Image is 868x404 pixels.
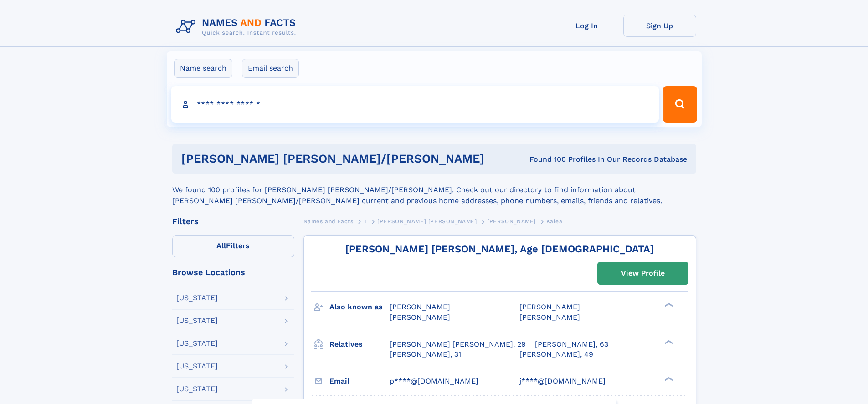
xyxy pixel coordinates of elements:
img: Logo Names and Facts [172,15,303,39]
div: [US_STATE] [176,363,218,370]
div: Filters [172,217,294,225]
div: [US_STATE] [176,340,218,347]
button: Search Button [663,86,697,123]
div: We found 100 profiles for [PERSON_NAME] [PERSON_NAME]/[PERSON_NAME]. Check out our directory to f... [172,174,696,206]
a: Log In [550,15,623,37]
a: Names and Facts [303,215,354,227]
a: View Profile [598,262,688,284]
div: View Profile [621,263,665,284]
span: [PERSON_NAME] [519,313,580,322]
h3: Email [329,373,390,389]
span: Kalea [546,218,563,225]
span: [PERSON_NAME] [390,313,450,322]
a: [PERSON_NAME] [PERSON_NAME], Age [DEMOGRAPHIC_DATA] [345,243,654,255]
h3: Also known as [329,299,390,315]
span: [PERSON_NAME] [519,302,580,311]
span: [PERSON_NAME] [390,302,450,311]
input: search input [171,86,659,123]
label: Name search [174,59,232,78]
a: [PERSON_NAME] [487,215,536,227]
a: [PERSON_NAME], 49 [519,349,593,359]
div: ❯ [663,376,673,382]
span: [PERSON_NAME] [487,218,536,225]
label: Email search [242,59,299,78]
span: [PERSON_NAME] [PERSON_NAME] [377,218,477,225]
div: Browse Locations [172,268,294,276]
span: T [364,218,367,225]
span: All [216,241,226,250]
div: ❯ [663,302,673,308]
a: [PERSON_NAME], 31 [390,349,461,359]
a: [PERSON_NAME], 63 [535,339,608,349]
a: Sign Up [623,15,696,37]
h3: Relatives [329,337,390,352]
a: T [364,215,367,227]
div: Found 100 Profiles In Our Records Database [507,154,687,164]
a: [PERSON_NAME] [PERSON_NAME], 29 [390,339,526,349]
label: Filters [172,235,294,257]
h1: [PERSON_NAME] [PERSON_NAME]/[PERSON_NAME] [181,153,507,164]
div: ❯ [663,339,673,345]
div: [US_STATE] [176,294,218,302]
a: [PERSON_NAME] [PERSON_NAME] [377,215,477,227]
div: [US_STATE] [176,385,218,393]
div: [US_STATE] [176,317,218,324]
